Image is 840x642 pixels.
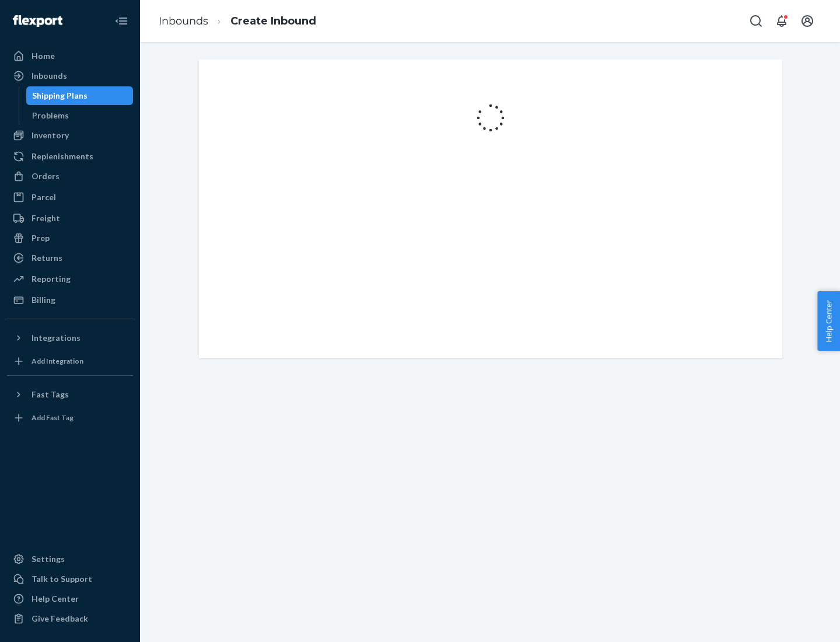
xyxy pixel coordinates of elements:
[32,170,60,182] div: Orders
[32,50,55,62] div: Home
[7,147,133,166] a: Replenishments
[32,573,92,585] div: Talk to Support
[32,389,69,400] div: Fast Tags
[26,86,134,105] a: Shipping Plans
[7,550,133,568] a: Settings
[149,4,325,39] ol: breadcrumbs
[796,9,819,33] button: Open account menu
[32,252,62,264] div: Returns
[817,291,840,351] button: Help Center
[32,356,83,366] div: Add Integration
[7,209,133,228] a: Freight
[7,409,133,427] a: Add Fast Tag
[7,291,133,309] a: Billing
[7,188,133,207] a: Parcel
[159,15,208,27] a: Inbounds
[7,167,133,186] a: Orders
[32,413,73,423] div: Add Fast Tag
[7,570,133,588] a: Talk to Support
[32,332,80,344] div: Integrations
[7,329,133,347] button: Integrations
[32,151,93,162] div: Replenishments
[32,130,69,141] div: Inventory
[7,609,133,628] button: Give Feedback
[7,352,133,371] a: Add Integration
[32,212,60,224] div: Freight
[744,9,768,33] button: Open Search Box
[32,90,87,102] div: Shipping Plans
[26,106,134,125] a: Problems
[32,593,79,605] div: Help Center
[32,191,56,203] div: Parcel
[7,229,133,247] a: Prep
[32,70,67,82] div: Inbounds
[7,67,133,85] a: Inbounds
[13,15,62,27] img: Flexport logo
[7,270,133,288] a: Reporting
[770,9,793,33] button: Open notifications
[7,126,133,145] a: Inventory
[230,15,316,27] a: Create Inbound
[7,385,133,404] button: Fast Tags
[7,249,133,267] a: Returns
[7,47,133,65] a: Home
[32,273,71,285] div: Reporting
[32,294,55,306] div: Billing
[32,110,69,121] div: Problems
[32,613,88,624] div: Give Feedback
[110,9,133,33] button: Close Navigation
[7,589,133,608] a: Help Center
[32,553,65,565] div: Settings
[32,232,50,244] div: Prep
